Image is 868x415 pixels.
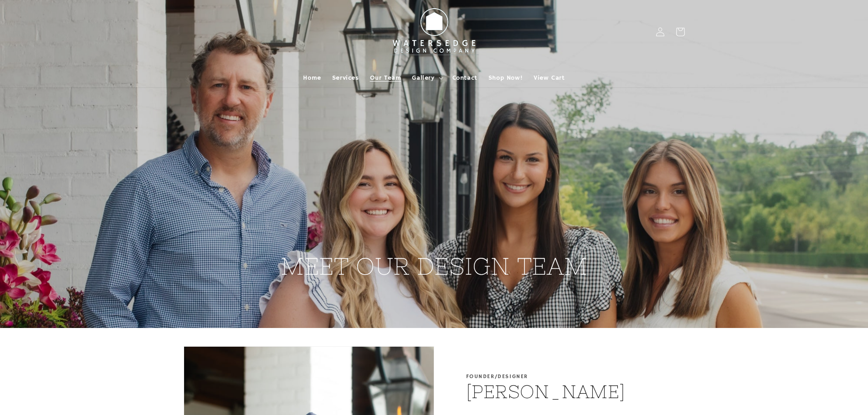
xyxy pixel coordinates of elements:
a: Services [327,68,365,87]
span: Shop Now! [488,74,523,82]
span: Gallery [412,74,434,82]
h2: [PERSON_NAME] [466,380,626,404]
a: View Cart [528,68,570,87]
span: View Cart [534,74,565,82]
a: Contact [447,68,483,87]
h2: MEET OUR DESIGN TEAM [281,46,588,282]
span: Our Team [370,74,401,82]
p: Founder/Designer [466,374,529,380]
a: Our Team [365,68,407,87]
a: Home [298,68,326,87]
img: Watersedge Design Co [384,4,484,60]
span: Contact [452,74,478,82]
span: Services [332,74,359,82]
summary: Gallery [406,68,447,87]
a: Shop Now! [483,68,528,87]
span: Home [303,74,321,82]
